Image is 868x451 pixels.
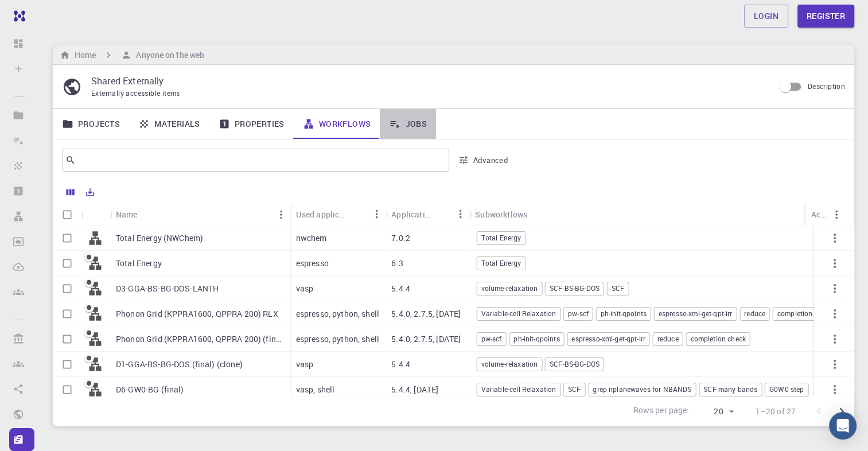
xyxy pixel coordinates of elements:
[744,5,788,28] a: Login
[827,205,846,224] button: Menu
[756,406,796,417] p: 1–20 of 27
[70,49,96,61] h6: Home
[61,183,80,201] button: Columns
[116,283,219,294] p: D3-GGA-BS-BG-DOS-LANTH
[296,308,379,320] p: espresso, python, shell
[80,183,100,201] button: Export
[686,334,749,344] span: completion check
[386,203,469,226] div: Application Version
[740,309,769,318] span: reduce
[509,334,563,344] span: ph-init-qpoints
[477,309,560,318] span: Variable-cell Relaxation
[296,333,379,345] p: espresso, python, shell
[296,258,329,269] p: espresso
[116,232,203,244] p: Total Energy (NWChem)
[608,283,628,293] span: SCF
[808,81,845,91] span: Description
[655,309,737,318] span: espresso-xml-get-qpt-irr
[131,49,204,61] h6: Anyone on the web
[57,49,207,61] nav: breadcrumb
[81,203,110,226] div: Icon
[116,308,278,320] p: Phonon Grid (KPPRA1600, QPPRA 200) RLX
[477,283,542,293] span: volume-relaxation
[391,283,410,294] p: 5.4.4
[116,359,243,370] p: D1-GGA-BS-BG-DOS (final) (clone)
[765,384,808,394] span: G0W0 step
[477,359,542,369] span: volume-relaxation
[129,109,209,139] a: Materials
[391,308,461,320] p: 5.4.0, 2.7.5, [DATE]
[116,203,138,226] div: Name
[564,384,585,394] span: SCF
[773,309,836,318] span: completion check
[527,205,546,223] button: Sort
[209,109,294,139] a: Properties
[116,333,285,345] p: Phonon Grid (KPPRA1600, QPPRA 200) (final)
[477,334,506,344] span: pw-scf
[567,334,649,344] span: espresso-xml-get-qpt-irr
[296,203,349,226] div: Used application
[589,384,695,394] span: grep nplanewaves for NBANDS
[477,258,526,268] span: Total Energy
[367,205,386,223] button: Menu
[91,74,765,88] p: Shared Externally
[433,205,451,223] button: Sort
[469,203,853,226] div: Subworkflows
[829,412,857,440] div: Open Intercom Messenger
[454,151,513,169] button: Advanced
[830,400,853,423] button: Go to next page
[653,334,683,344] span: reduce
[294,109,380,139] a: Workflows
[805,203,846,226] div: Actions
[391,232,410,244] p: 7.0.2
[349,205,367,223] button: Sort
[694,403,737,420] div: 20
[633,405,689,418] p: Rows per page:
[546,283,604,293] span: SCF-BS-BG-DOS
[116,258,162,269] p: Total Energy
[477,233,526,243] span: Total Energy
[91,88,180,98] span: Externally accessible items
[380,109,436,139] a: Jobs
[477,384,560,394] span: Variable-cell Relaxation
[290,203,386,226] div: Used application
[391,384,438,395] p: 5.4.4, [DATE]
[116,384,184,395] p: D6-GW0-BG (final)
[391,359,410,370] p: 5.4.4
[475,203,527,226] div: Subworkflows
[296,283,314,294] p: vasp
[699,384,761,394] span: SCF many bands
[138,205,156,224] button: Sort
[797,5,854,28] a: Register
[391,258,403,269] p: 6.3
[296,232,327,244] p: nwchem
[391,203,433,226] div: Application Version
[53,109,129,139] a: Projects
[391,333,461,345] p: 5.4.0, 2.7.5, [DATE]
[811,203,827,226] div: Actions
[296,359,314,370] p: vasp
[296,384,335,395] p: vasp, shell
[546,359,604,369] span: SCF-BS-BG-DOS
[272,205,290,224] button: Menu
[564,309,593,318] span: pw-scf
[451,205,469,223] button: Menu
[110,203,290,226] div: Name
[9,10,25,22] img: logo
[597,309,651,318] span: ph-init-qpoints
